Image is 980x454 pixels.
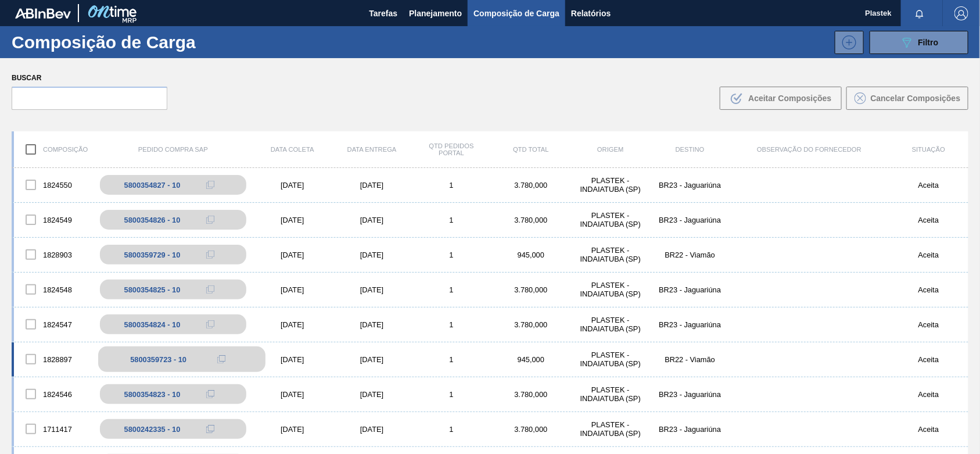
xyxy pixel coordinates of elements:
[650,216,730,224] div: BR23 - Jaguariúna
[332,320,412,329] div: [DATE]
[332,181,412,190] div: [DATE]
[253,251,332,259] div: [DATE]
[412,285,491,294] div: 1
[253,320,332,329] div: [DATE]
[570,351,650,368] div: PLASTEK - INDAIATUBA (SP)
[570,246,650,263] div: PLASTEK - INDAIATUBA (SP)
[889,285,968,294] div: Aceita
[14,242,94,267] div: 1828903
[570,281,650,298] div: PLASTEK - INDAIATUBA (SP)
[650,320,730,329] div: BR23 - Jaguariúna
[199,283,222,296] div: Copiar
[570,420,650,438] div: PLASTEK - INDAIATUBA (SP)
[954,6,968,20] img: Logout
[253,146,332,153] div: Data coleta
[570,316,650,333] div: PLASTEK - INDAIATUBA (SP)
[889,216,968,224] div: Aceita
[650,425,730,434] div: BR23 - Jaguariúna
[889,251,968,259] div: Aceita
[570,385,650,403] div: PLASTEK - INDAIATUBA (SP)
[730,146,889,153] div: Observação do Fornecedor
[491,285,571,294] div: 3.780,000
[14,208,94,232] div: 1824549
[369,6,397,20] span: Tarefas
[871,94,961,103] span: Cancelar Composições
[124,390,181,399] div: 5800354823 - 10
[124,251,181,259] div: 5800359729 - 10
[124,320,181,329] div: 5800354824 - 10
[412,142,491,156] div: Qtd Pedidos Portal
[491,425,571,434] div: 3.780,000
[199,387,222,401] div: Copiar
[491,146,571,153] div: Qtd Total
[199,178,222,192] div: Copiar
[720,87,842,110] button: Aceitar Composições
[889,146,968,153] div: Situação
[491,216,571,224] div: 3.780,000
[889,181,968,190] div: Aceita
[918,38,939,47] span: Filtro
[199,422,222,436] div: Copiar
[889,425,968,434] div: Aceita
[570,146,650,153] div: Origem
[14,347,94,371] div: 1828897
[253,216,332,224] div: [DATE]
[412,390,491,399] div: 1
[14,382,94,406] div: 1824546
[412,251,491,259] div: 1
[199,213,222,227] div: Copiar
[124,181,181,190] div: 5800354827 - 10
[570,211,650,228] div: PLASTEK - INDAIATUBA (SP)
[491,251,571,259] div: 945,000
[332,251,412,259] div: [DATE]
[12,70,167,87] label: Buscar
[650,355,730,364] div: BR22 - Viamão
[332,390,412,399] div: [DATE]
[253,425,332,434] div: [DATE]
[412,181,491,190] div: 1
[650,390,730,399] div: BR23 - Jaguariúna
[901,5,938,22] button: Notificações
[210,352,233,366] div: Copiar
[14,277,94,302] div: 1824548
[846,87,968,110] button: Cancelar Composições
[491,181,571,190] div: 3.780,000
[332,146,412,153] div: Data entrega
[889,390,968,399] div: Aceita
[94,146,253,153] div: Pedido Compra SAP
[748,94,831,103] span: Aceitar Composições
[332,425,412,434] div: [DATE]
[409,6,462,20] span: Planejamento
[253,181,332,190] div: [DATE]
[570,176,650,194] div: PLASTEK - INDAIATUBA (SP)
[14,173,94,197] div: 1824550
[491,390,571,399] div: 3.780,000
[124,216,181,224] div: 5800354826 - 10
[650,285,730,294] div: BR23 - Jaguariúna
[124,285,181,294] div: 5800354825 - 10
[130,355,186,364] div: 5800359723 - 10
[870,31,968,54] button: Filtro
[473,6,559,20] span: Composição de Carga
[412,355,491,364] div: 1
[14,312,94,337] div: 1824547
[889,355,968,364] div: Aceita
[199,317,222,331] div: Copiar
[253,285,332,294] div: [DATE]
[332,216,412,224] div: [DATE]
[12,35,199,49] h1: Composição de Carga
[124,425,181,434] div: 5800242335 - 10
[332,355,412,364] div: [DATE]
[412,320,491,329] div: 1
[829,31,864,54] div: Nova Composição
[253,390,332,399] div: [DATE]
[15,8,71,19] img: TNhmsLtSVTkK8tSr43FrP2fwEKptu5GPRR3wAAAABJRU5ErkJggg==
[253,355,332,364] div: [DATE]
[14,417,94,441] div: 1711417
[650,181,730,190] div: BR23 - Jaguariúna
[650,146,730,153] div: Destino
[491,320,571,329] div: 3.780,000
[650,251,730,259] div: BR22 - Viamão
[889,320,968,329] div: Aceita
[571,6,611,20] span: Relatórios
